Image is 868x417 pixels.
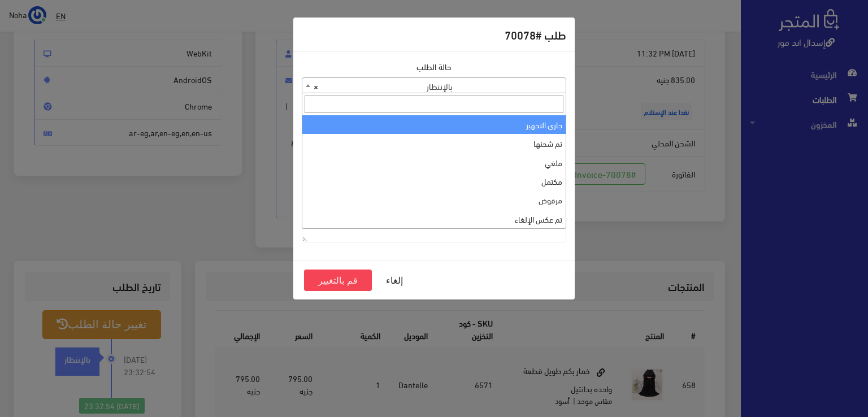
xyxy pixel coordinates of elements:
li: مرفوض [302,190,566,209]
label: حالة الطلب [416,60,452,73]
li: تم عكس الإلغاء [302,210,566,228]
li: مكتمل [302,172,566,190]
span: بالإنتظار [302,77,566,93]
li: تم شحنها [302,134,566,153]
span: × [314,78,318,94]
iframe: Drift Widget Chat Controller [14,340,57,383]
h5: طلب #70078 [505,26,566,43]
li: جاري التجهيز [302,115,566,134]
button: إلغاء [372,270,417,291]
button: قم بالتغيير [304,270,372,291]
li: ملغي [302,153,566,172]
span: بالإنتظار [302,78,566,94]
